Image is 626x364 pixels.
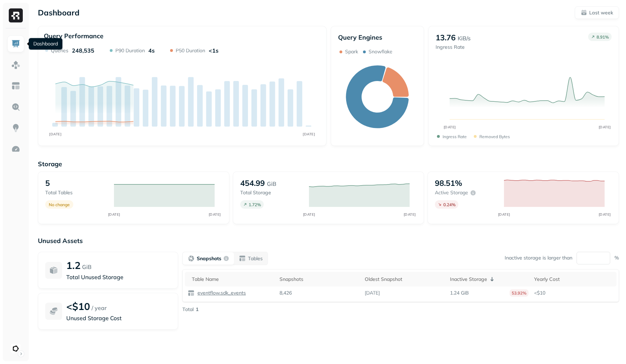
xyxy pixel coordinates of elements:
p: GiB [267,180,276,188]
p: Query Engines [338,33,417,41]
p: Tables [248,255,263,262]
div: Yearly Cost [534,276,614,283]
p: 1.2 [66,259,81,271]
tspan: [DATE] [598,212,611,217]
p: Active storage [435,189,468,196]
tspan: [DATE] [209,212,221,217]
p: P50 Duration [176,47,205,54]
p: Unused Storage Cost [66,314,171,322]
img: Ryft [9,8,23,22]
tspan: [DATE] [403,212,416,217]
p: [DATE] [365,290,380,296]
p: Spark [345,48,358,55]
p: 248,535 [72,47,94,54]
p: P90 Duration [115,47,145,54]
p: Unused Assets [38,237,619,245]
p: Storage [38,160,619,168]
tspan: [DATE] [443,125,456,129]
p: % [614,255,619,261]
p: 8.91 % [597,34,609,40]
button: Last week [575,6,619,19]
p: Queries [51,47,68,54]
p: No change [49,202,70,207]
p: 1 [196,306,198,313]
p: 53.92% [510,289,529,297]
p: / year [92,304,107,312]
p: 13.76 [436,33,456,42]
img: Assets [11,60,20,69]
img: Asset Explorer [11,81,20,90]
p: <1s [209,47,218,54]
img: Query Explorer [11,102,20,112]
p: Total tables [45,189,107,196]
p: 8,426 [280,290,292,296]
p: <$10 [66,300,90,312]
p: Last week [589,9,613,16]
p: GiB [82,263,92,271]
p: KiB/s [458,34,471,42]
img: table [188,290,195,297]
p: Removed bytes [479,134,510,139]
div: Oldest Snapshot [365,276,444,283]
tspan: [DATE] [49,132,61,136]
p: Inactive storage is larger than [505,255,572,261]
p: Query Performance [44,32,103,40]
div: Dashboard [29,38,62,50]
p: Dashboard [38,8,80,18]
img: Ludeo [11,344,21,353]
p: 98.51% [435,178,462,188]
p: Total Unused Storage [66,273,171,281]
tspan: [DATE] [498,212,510,217]
img: Insights [11,123,20,133]
tspan: [DATE] [598,125,611,129]
a: eventflow.sdk_events [195,290,246,296]
p: Inactive Storage [450,276,487,283]
p: 0.24 % [443,202,456,207]
tspan: [DATE] [303,132,315,136]
img: Dashboard [11,39,20,48]
p: 454.99 [240,178,265,188]
p: 4s [148,47,155,54]
p: Snapshots [197,255,221,262]
p: Ingress Rate [436,44,471,50]
p: 1.72 % [249,202,261,207]
p: Total [182,306,194,313]
img: Optimization [11,144,20,154]
p: 1.24 GiB [450,290,469,296]
p: <$10 [534,290,614,296]
tspan: [DATE] [303,212,315,217]
p: eventflow.sdk_events [196,290,246,296]
div: Table Name [192,276,274,283]
p: Total storage [240,189,302,196]
p: Snowflake [369,48,392,55]
tspan: [DATE] [108,212,120,217]
p: Ingress Rate [443,134,467,139]
p: 5 [45,178,50,188]
div: Snapshots [280,276,359,283]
